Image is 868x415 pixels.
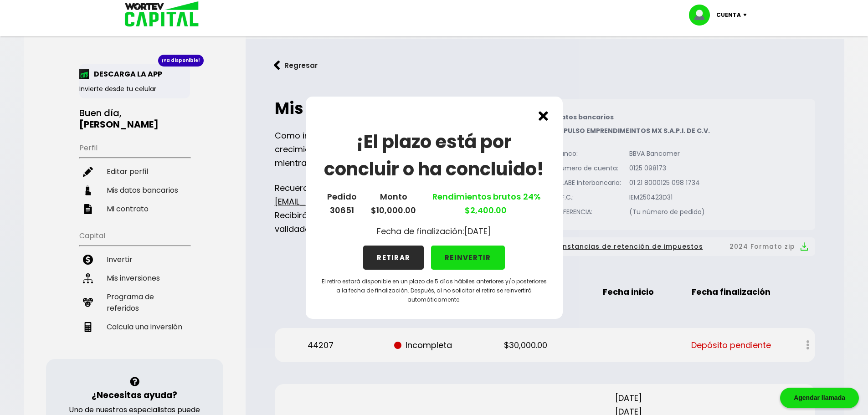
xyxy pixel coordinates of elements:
[430,191,541,216] a: Rendimientos brutos $2,400.00
[363,246,424,270] button: RETIRAR
[539,111,548,121] img: cross.ed5528e3.svg
[741,14,753,16] img: icon-down
[689,5,716,26] img: profile-image
[377,225,491,238] p: Fecha de finalización: [DATE]
[320,277,548,304] p: El retiro estará disponible en un plazo de 5 días hábiles anteriores y/o posteriores a la fecha d...
[431,246,505,270] button: REINVERTIR
[371,190,416,217] p: Monto $10,000.00
[327,190,357,217] p: Pedido 30651
[716,8,741,22] p: Cuenta
[320,128,548,183] h1: ¡El plazo está por concluir o ha concluido!
[780,388,859,408] div: Agendar llamada
[521,191,541,202] span: 24%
